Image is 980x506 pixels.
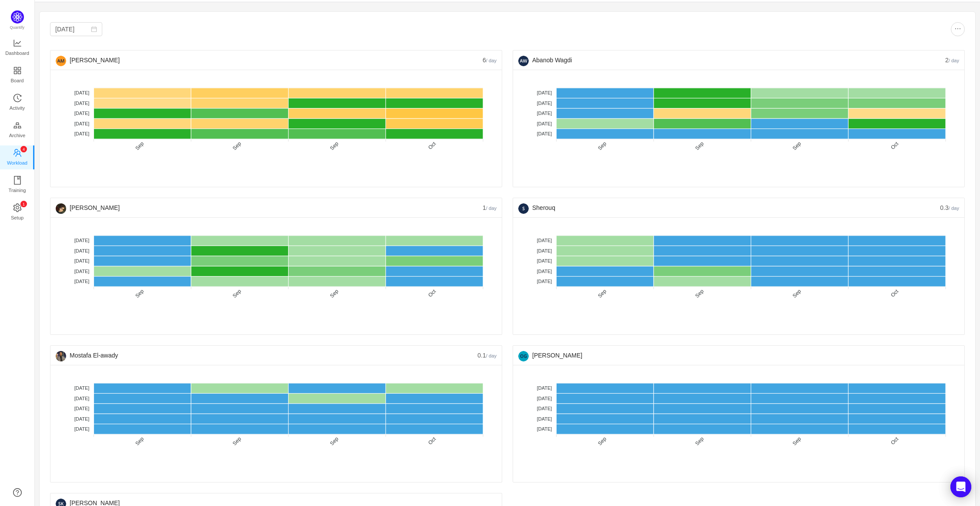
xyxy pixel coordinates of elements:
[74,396,90,401] tspan: [DATE]
[537,121,552,126] tspan: [DATE]
[597,435,607,446] tspan: Sep
[74,238,90,243] tspan: [DATE]
[10,99,25,117] span: Activity
[74,101,90,106] tspan: [DATE]
[13,488,22,497] a: icon: question-circle
[56,346,477,365] div: Mostafa El-awady
[486,58,497,63] small: / day
[537,396,552,401] tspan: [DATE]
[951,22,965,36] button: icon: ellipsis
[949,58,959,63] small: / day
[13,176,22,185] i: icon: book
[13,176,22,194] a: Training
[13,67,22,84] a: Board
[518,203,529,214] img: ce61a97b2cd2c75af00e7fb52efdf7ed
[8,182,26,199] span: Training
[56,56,66,66] img: a150035bca053c91f1ed90feb0331735
[477,352,497,359] span: 0.1
[13,204,22,221] a: icon: settingSetup
[945,57,959,64] span: 2
[134,140,145,151] tspan: Sep
[537,406,552,411] tspan: [DATE]
[537,416,552,422] tspan: [DATE]
[74,385,90,391] tspan: [DATE]
[22,146,24,152] p: 4
[56,203,66,214] img: 24
[74,111,90,116] tspan: [DATE]
[537,426,552,432] tspan: [DATE]
[486,206,497,211] small: / day
[11,72,24,89] span: Board
[56,51,483,70] div: [PERSON_NAME]
[11,10,24,24] img: Quantify
[74,269,90,274] tspan: [DATE]
[20,146,27,152] sup: 4
[427,288,437,298] tspan: Oct
[537,269,552,274] tspan: [DATE]
[483,57,497,64] span: 6
[13,149,22,166] a: icon: teamWorkload
[791,140,802,151] tspan: Sep
[74,279,90,284] tspan: [DATE]
[694,435,705,446] tspan: Sep
[56,198,483,217] div: [PERSON_NAME]
[537,90,552,95] tspan: [DATE]
[74,406,90,411] tspan: [DATE]
[134,435,145,446] tspan: Sep
[13,121,22,130] i: icon: gold
[537,248,552,253] tspan: [DATE]
[694,140,705,151] tspan: Sep
[329,435,339,446] tspan: Sep
[74,416,90,422] tspan: [DATE]
[74,426,90,432] tspan: [DATE]
[13,148,22,157] i: icon: team
[537,131,552,136] tspan: [DATE]
[13,94,22,102] i: icon: history
[537,238,552,243] tspan: [DATE]
[134,288,145,299] tspan: Sep
[74,248,90,253] tspan: [DATE]
[74,131,90,136] tspan: [DATE]
[13,94,22,111] a: Activity
[427,435,437,446] tspan: Oct
[950,476,971,497] div: Open Intercom Messenger
[74,121,90,126] tspan: [DATE]
[518,346,959,365] div: [PERSON_NAME]
[232,288,242,299] tspan: Sep
[537,385,552,391] tspan: [DATE]
[9,127,25,144] span: Archive
[889,288,900,298] tspan: Oct
[5,44,29,62] span: Dashboard
[50,22,102,36] input: Select date
[20,201,27,207] sup: 1
[10,25,25,30] span: Quantify
[597,140,607,151] tspan: Sep
[537,111,552,116] tspan: [DATE]
[597,288,607,299] tspan: Sep
[940,204,959,211] span: 0.3
[56,351,66,361] img: 24
[483,204,497,211] span: 1
[537,258,552,263] tspan: [DATE]
[791,435,802,446] tspan: Sep
[518,198,940,217] div: Sherouq
[232,435,242,446] tspan: Sep
[518,56,529,66] img: d020ce642324787c1f85569dab1e7f3d
[427,140,437,151] tspan: Oct
[889,435,900,446] tspan: Oct
[537,101,552,106] tspan: [DATE]
[889,140,900,151] tspan: Oct
[694,288,705,299] tspan: Sep
[537,279,552,284] tspan: [DATE]
[74,258,90,263] tspan: [DATE]
[329,140,339,151] tspan: Sep
[11,209,23,226] span: Setup
[13,121,22,139] a: Archive
[22,201,24,207] p: 1
[791,288,802,299] tspan: Sep
[949,206,959,211] small: / day
[91,26,97,32] i: icon: calendar
[13,39,22,47] i: icon: line-chart
[13,39,22,57] a: Dashboard
[486,353,497,358] small: / day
